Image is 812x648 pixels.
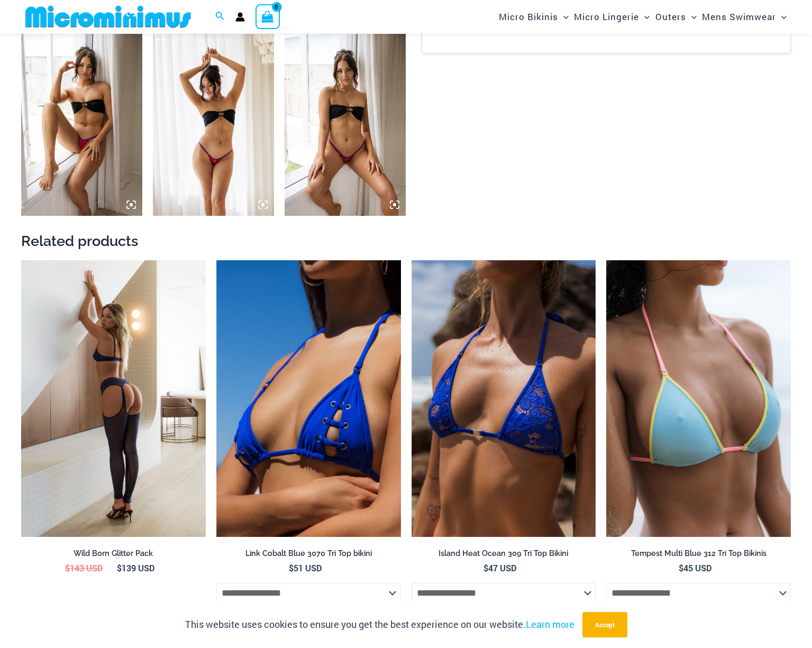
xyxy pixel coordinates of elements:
[699,3,789,30] a: Mens SwimwearMenu ToggleMenu Toggle
[483,562,488,573] span: $
[686,3,697,30] span: Menu Toggle
[495,2,791,32] nav: Site Navigation
[679,562,711,573] bdi: 45 USD
[21,549,206,559] h2: Wild Born Glitter Pack
[216,260,401,537] a: Link Cobalt Blue 3070 Top 01Link Cobalt Blue 3070 Top 4955 Bottom 03Link Cobalt Blue 3070 Top 495...
[582,612,627,637] button: Accept
[776,3,787,30] span: Menu Toggle
[216,260,401,537] img: Link Cobalt Blue 3070 Top 01
[65,562,103,573] bdi: 143 USD
[496,3,571,30] a: Micro BikinisMenu ToggleMenu Toggle
[21,260,206,537] a: Wild Born Glitter Ink 1122 Top 605 Bottom 552 Tights 02Wild Born Glitter Ink 1122 Top 605 Bottom ...
[21,5,195,29] img: MM SHOP LOGO FLAT
[499,3,558,30] span: Micro Bikinis
[412,260,596,537] img: Island Heat Ocean 309 Top 01
[216,549,401,562] a: Link Cobalt Blue 3070 Tri Top bikini
[412,549,596,559] h2: Island Heat Ocean 309 Tri Top Bikini
[21,549,206,562] a: Wild Born Glitter Pack
[215,10,225,24] a: Search icon link
[653,3,699,30] a: OutersMenu ToggleMenu Toggle
[574,3,639,30] span: Micro Lingerie
[639,3,650,30] span: Menu Toggle
[702,3,776,30] span: Mens Swimwear
[21,34,142,216] img: Ellie RedPurple 6554 Micro Thong
[289,562,294,573] span: $
[679,562,683,573] span: $
[153,34,274,216] img: Ellie RedPurple 6554 Micro Thong
[21,232,791,250] h2: Related products
[235,12,245,22] a: Account icon link
[606,260,791,537] img: Tempest Multi Blue 312 Top 01
[117,562,154,573] bdi: 139 USD
[655,3,686,30] span: Outers
[285,34,406,216] img: Ellie RedPurple 6554 Micro Thong
[571,3,652,30] a: Micro LingerieMenu ToggleMenu Toggle
[558,3,569,30] span: Menu Toggle
[216,549,401,559] h2: Link Cobalt Blue 3070 Tri Top bikini
[526,618,574,631] a: Learn more
[412,549,596,562] a: Island Heat Ocean 309 Tri Top Bikini
[65,562,70,573] span: $
[289,562,322,573] bdi: 51 USD
[606,549,791,559] h2: Tempest Multi Blue 312 Tri Top Bikinis
[117,562,122,573] span: $
[21,260,206,537] img: Wild Born Glitter Ink 1122 Top 605 Bottom 552 Tights 05
[606,549,791,562] a: Tempest Multi Blue 312 Tri Top Bikinis
[606,260,791,537] a: Tempest Multi Blue 312 Top 01Tempest Multi Blue 312 Top 456 Bottom 05Tempest Multi Blue 312 Top 4...
[483,562,516,573] bdi: 47 USD
[185,617,574,633] p: This website uses cookies to ensure you get the best experience on our website.
[256,4,280,29] a: View Shopping Cart, empty
[412,260,596,537] a: Island Heat Ocean 309 Top 01Island Heat Ocean 309 Top 02Island Heat Ocean 309 Top 02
